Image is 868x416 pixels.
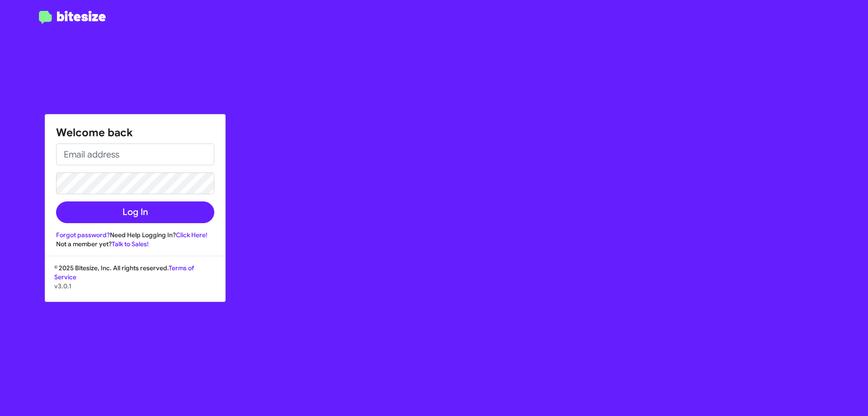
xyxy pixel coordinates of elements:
p: v3.0.1 [54,282,216,291]
div: Need Help Logging In? [56,230,214,239]
div: Not a member yet? [56,239,214,249]
h1: Welcome back [56,125,214,140]
button: Log In [56,201,214,223]
input: Email address [56,143,214,165]
div: © 2025 Bitesize, Inc. All rights reserved. [45,263,225,301]
a: Talk to Sales! [112,240,149,248]
a: Click Here! [176,231,208,239]
a: Forgot password? [56,231,110,239]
